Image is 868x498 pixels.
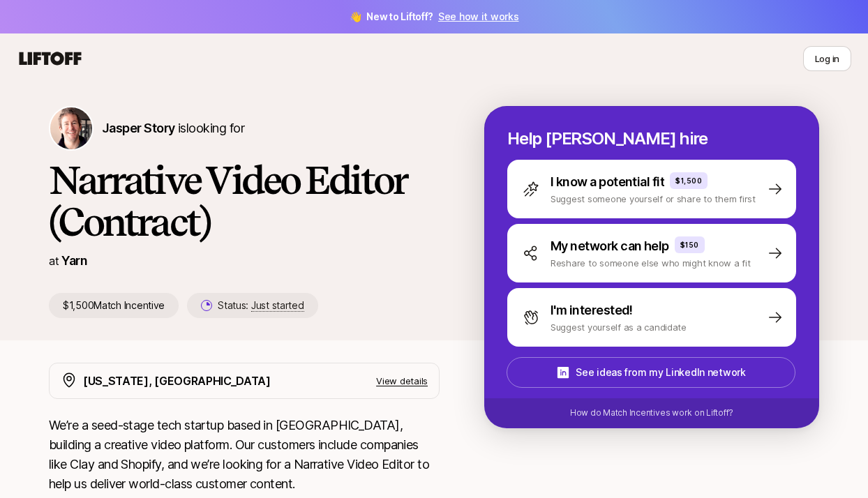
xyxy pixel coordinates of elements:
[350,8,519,25] span: 👋 New to Liftoff?
[680,239,699,250] p: $150
[49,293,179,318] p: $1,500 Match Incentive
[551,192,756,206] p: Suggest someone yourself or share to them first
[551,256,751,270] p: Reshare to someone else who might know a fit
[438,10,519,22] a: See how it works
[49,252,59,270] p: at
[251,299,304,312] span: Just started
[576,364,745,381] p: See ideas from my LinkedIn network
[376,374,428,388] p: View details
[507,357,795,388] button: See ideas from my LinkedIn network
[61,253,87,268] a: Yarn
[102,119,244,138] p: is looking for
[49,159,440,243] h1: Narrative Video Editor (Contract)
[551,320,687,334] p: Suggest yourself as a candidate
[551,172,664,192] p: I know a potential fit
[83,372,271,390] p: [US_STATE], [GEOGRAPHIC_DATA]
[551,301,633,320] p: I'm interested!
[803,46,851,71] button: Log in
[675,175,702,186] p: $1,500
[570,407,733,419] p: How do Match Incentives work on Liftoff?
[507,129,796,149] p: Help [PERSON_NAME] hire
[551,236,669,256] p: My network can help
[49,416,440,494] p: We’re a seed-stage tech startup based in [GEOGRAPHIC_DATA], building a creative video platform. O...
[218,297,304,314] p: Status:
[50,107,92,149] img: Jasper Story
[102,121,175,135] span: Jasper Story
